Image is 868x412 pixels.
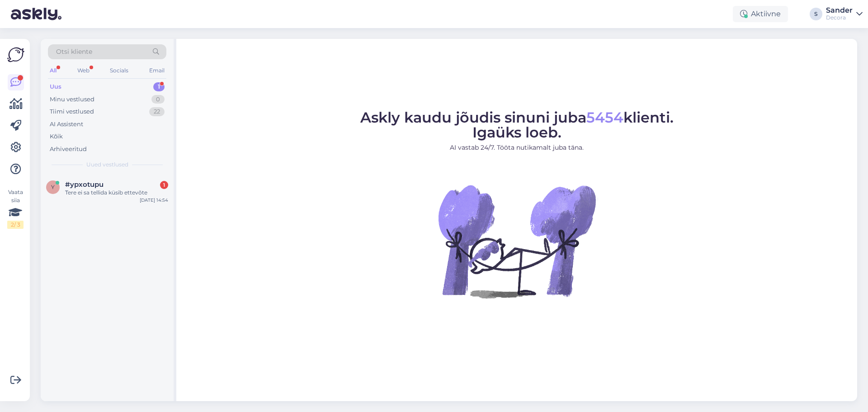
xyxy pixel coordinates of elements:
[360,143,674,152] p: AI vastab 24/7. Tööta nutikamalt juba täna.
[435,160,598,322] img: No Chat active
[360,109,674,141] span: Askly kaudu jõudis sinuni juba klienti. Igaüks loeb.
[7,221,24,229] div: 2 / 3
[50,82,61,91] div: Uus
[56,47,92,57] span: Otsi kliente
[151,95,165,104] div: 0
[50,132,63,141] div: Kõik
[50,145,87,154] div: Arhiveeritud
[826,7,863,21] a: SanderDecora
[160,181,168,189] div: 1
[108,65,130,76] div: Socials
[147,65,166,76] div: Email
[7,46,24,63] img: Askly Logo
[50,120,83,129] div: AI Assistent
[50,107,94,116] div: Tiimi vestlused
[149,107,165,116] div: 22
[51,184,55,190] span: y
[586,109,623,126] span: 5454
[733,6,788,22] div: Aktiivne
[65,180,104,189] span: #ypxotupu
[826,7,853,14] div: Sander
[7,188,24,229] div: Vaata siia
[810,8,822,20] div: S
[75,65,91,76] div: Web
[48,65,58,76] div: All
[50,95,94,104] div: Minu vestlused
[140,197,168,204] div: [DATE] 14:54
[826,14,853,21] div: Decora
[65,189,168,197] div: Tere ei sa tellida küsib ettevõte
[86,161,128,169] span: Uued vestlused
[153,82,165,91] div: 1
